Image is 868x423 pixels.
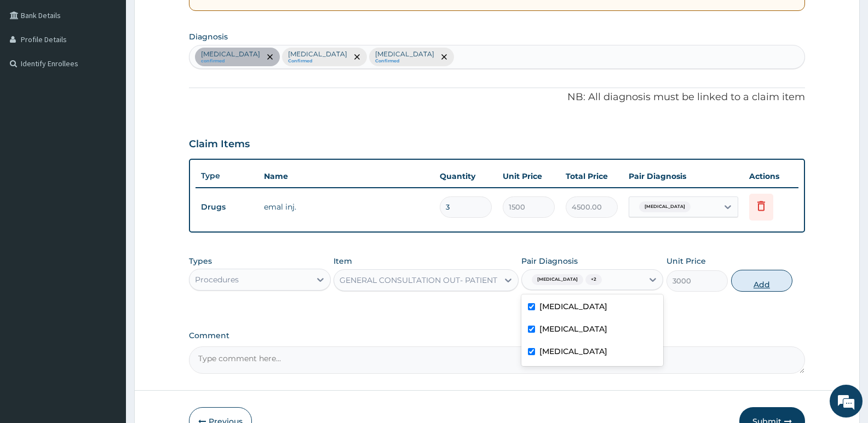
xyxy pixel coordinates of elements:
th: Actions [744,165,798,187]
p: [MEDICAL_DATA] [375,50,434,59]
img: d_794563401_company_1708531726252_794563401 [20,55,44,82]
div: Minimize live chat window [180,5,206,32]
p: NB: All diagnosis must be linked to a claim item [189,90,805,105]
label: Item [334,256,352,266]
th: Unit Price [497,165,560,187]
span: [MEDICAL_DATA] [532,274,583,285]
button: Add [731,270,792,292]
div: Chat with us now [57,61,184,76]
span: remove selection option [352,52,362,62]
p: [MEDICAL_DATA] [201,50,260,59]
h3: Claim Items [189,138,250,150]
span: We're online! [64,138,151,248]
label: [MEDICAL_DATA] [539,323,607,334]
label: Diagnosis [189,31,228,42]
label: [MEDICAL_DATA] [539,346,607,357]
label: Types [189,257,212,266]
td: emal inj. [258,196,434,218]
th: Type [196,166,258,186]
label: Comment [189,331,805,340]
span: [MEDICAL_DATA] [639,201,691,212]
span: + 2 [585,274,602,285]
th: Pair Diagnosis [623,165,744,187]
th: Name [258,165,434,187]
small: Confirmed [288,59,347,64]
label: Unit Price [666,256,706,266]
label: Pair Diagnosis [521,256,578,266]
th: Quantity [434,165,497,187]
div: Procedures [195,274,239,285]
small: confirmed [201,59,260,64]
label: [MEDICAL_DATA] [539,301,607,312]
div: GENERAL CONSULTATION OUT- PATIENT [340,275,497,286]
span: remove selection option [439,52,449,62]
textarea: Type your message and hit 'Enter' [5,299,209,337]
span: remove selection option [265,52,275,62]
td: Drugs [196,197,258,217]
th: Total Price [560,165,623,187]
small: Confirmed [375,59,434,64]
p: [MEDICAL_DATA] [288,50,347,59]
